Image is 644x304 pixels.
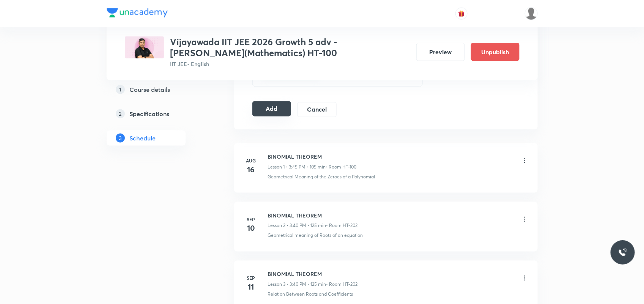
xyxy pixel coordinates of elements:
[244,157,259,164] h6: Aug
[116,133,125,142] p: 3
[244,223,259,234] h4: 10
[107,106,210,121] a: 2Specifications
[170,60,410,68] p: IIT JEE • English
[268,232,363,239] p: Geometrical meaning of Roots of an equation
[268,281,326,288] p: Lesson 3 • 3:40 PM • 125 min
[268,291,353,298] p: Relation Between Roots and Coefficients
[116,85,125,94] p: 1
[525,7,538,20] img: S Naga kusuma Alekhya
[455,8,468,20] button: avatar
[297,102,336,117] button: Cancel
[416,43,465,61] button: Preview
[326,281,358,288] p: • Room HT-202
[326,222,358,229] p: • Room HT-202
[458,10,465,17] img: avatar
[268,211,358,219] h6: BINOMIAL THEOREM
[129,133,156,142] h5: Schedule
[244,275,259,282] h6: Sep
[471,43,520,61] button: Unpublish
[107,8,168,17] img: Company Logo
[268,173,375,180] p: Geometrical Meaning of the Zeroes of a Polynomial
[129,109,169,118] h5: Specifications
[107,8,168,19] a: Company Logo
[268,270,358,278] h6: BINOMIAL THEOREM
[244,164,259,175] h4: 16
[268,153,357,161] h6: BINOMIAL THEOREM
[618,248,627,257] img: ttu
[170,36,410,58] h3: Vijayawada IIT JEE 2026 Growth 5 adv -[PERSON_NAME](Mathematics) HT-100
[125,36,164,58] img: BCF94D70-199A-450A-9340-D65835995490_plus.png
[129,85,170,94] h5: Course details
[268,164,326,170] p: Lesson 1 • 3:45 PM • 105 min
[326,164,357,170] p: • Room HT-100
[244,282,259,293] h4: 11
[244,216,259,223] h6: Sep
[107,82,210,97] a: 1Course details
[268,222,326,229] p: Lesson 2 • 3:40 PM • 125 min
[252,101,291,117] button: Add
[116,109,125,118] p: 2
